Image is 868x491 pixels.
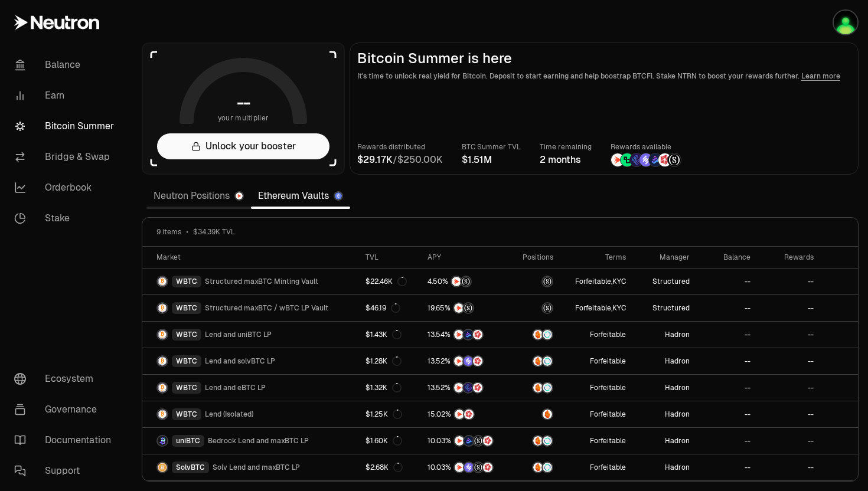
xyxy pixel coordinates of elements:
img: Amber [533,383,543,392]
img: Supervault [543,356,552,366]
a: -- [758,454,821,480]
img: WBTC Logo [158,303,167,313]
a: SolvBTC LogoSolvBTCSolv Lend and maxBTC LP [142,454,358,480]
div: SolvBTC [172,461,209,473]
img: EtherFi Points [630,153,643,166]
a: $1.28K [358,348,420,374]
a: Learn more [801,71,840,81]
button: AmberSupervault [517,435,553,447]
a: NTRNStructured Points [420,295,510,321]
a: Forfeitable,KYC [560,295,633,321]
a: $1.43K [358,322,420,348]
a: -- [697,375,758,401]
a: -- [758,295,821,321]
img: Supervault [543,383,552,392]
a: -- [758,428,821,454]
img: NTRN [454,330,464,339]
a: NTRNBedrock DiamondsMars Fragments [420,322,510,348]
a: Bitcoin Summer [5,111,128,142]
a: Hadron [633,322,697,348]
button: maxBTC [517,302,553,314]
button: NTRNBedrock DiamondsMars Fragments [428,329,503,341]
div: WBTC [172,302,201,314]
div: $1.32K [366,383,402,392]
img: maxBTC [543,303,552,313]
div: TVL [366,253,413,262]
img: Mars Fragments [483,463,492,472]
a: Forfeitable [560,348,633,374]
a: NTRNStructured Points [420,269,510,294]
div: WBTC [172,276,201,287]
img: WBTC Logo [158,356,167,366]
p: It's time to unlock real yield for Bitcoin. Deposit to start earning and help boostrap BTCFi. Sta... [357,70,851,82]
a: $1.25K [358,401,420,427]
div: $22.46K [366,277,407,286]
img: WBTC Logo [158,277,167,286]
img: NTRN [454,356,464,366]
img: Structured Points [474,463,483,472]
img: Mars Fragments [473,356,482,366]
div: Manager [640,253,690,262]
p: Rewards available [611,141,681,153]
img: Mars Fragments [483,436,492,446]
img: Lombard Lux [621,153,634,166]
button: AmberSupervault [517,329,553,341]
img: Neutron Logo [236,192,243,199]
img: Structured Points [474,436,483,446]
a: Earn [5,80,128,111]
img: NTRN [454,383,464,392]
button: NTRNSolv PointsMars Fragments [428,355,503,367]
a: Balance [5,50,128,80]
button: NTRNEtherFi PointsMars Fragments [428,382,503,394]
button: Forfeitable [590,410,626,419]
a: uniBTC LogouniBTCBedrock Lend and maxBTC LP [142,428,358,454]
div: WBTC [172,329,201,341]
a: Forfeitable [560,401,633,427]
a: -- [697,348,758,374]
div: APY [428,253,503,262]
a: NTRNMars Fragments [420,401,510,427]
button: Forfeitable [575,303,611,313]
a: AmberSupervault [510,348,560,374]
button: maxBTC [517,276,553,287]
img: Amber [533,463,543,472]
a: -- [697,428,758,454]
a: Support [5,456,128,486]
a: Ethereum Vaults [251,184,350,208]
img: Ethereum Logo [335,192,342,199]
a: WBTC LogoWBTCLend and eBTC LP [142,375,358,401]
a: Forfeitable [560,375,633,401]
span: $34.39K TVL [193,227,235,237]
div: 2 months [540,153,592,167]
button: NTRNStructured Points [428,276,503,287]
div: Rewards [765,253,814,262]
a: Forfeitable,KYC [560,269,633,294]
img: Amber [533,436,543,446]
a: maxBTC [510,295,560,321]
div: Terms [567,253,626,262]
img: Amber [533,356,543,366]
a: -- [758,375,821,401]
img: NTRN [454,303,464,313]
img: Bedrock Diamonds [464,330,473,339]
img: Supervault [543,330,552,339]
img: NTRN [455,436,464,446]
div: WBTC [172,382,201,394]
img: Bedrock Diamonds [649,153,662,166]
div: WBTC [172,355,201,367]
a: $1.32K [358,375,420,401]
div: $1.60K [366,436,402,446]
p: Rewards distributed [357,141,443,153]
a: AmberSupervault [510,322,560,348]
button: NTRNSolv PointsStructured PointsMars Fragments [428,461,503,473]
img: Structured Points [668,153,681,166]
img: Mars Fragments [473,383,482,392]
button: Unlock your booster [157,133,329,159]
span: Structured maxBTC / wBTC LP Vault [205,303,328,313]
a: Documentation [5,425,128,456]
a: -- [697,269,758,294]
a: Forfeitable [560,454,633,480]
a: Governance [5,394,128,425]
span: Lend and eBTC LP [205,383,266,392]
a: NTRNSolv PointsMars Fragments [420,348,510,374]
